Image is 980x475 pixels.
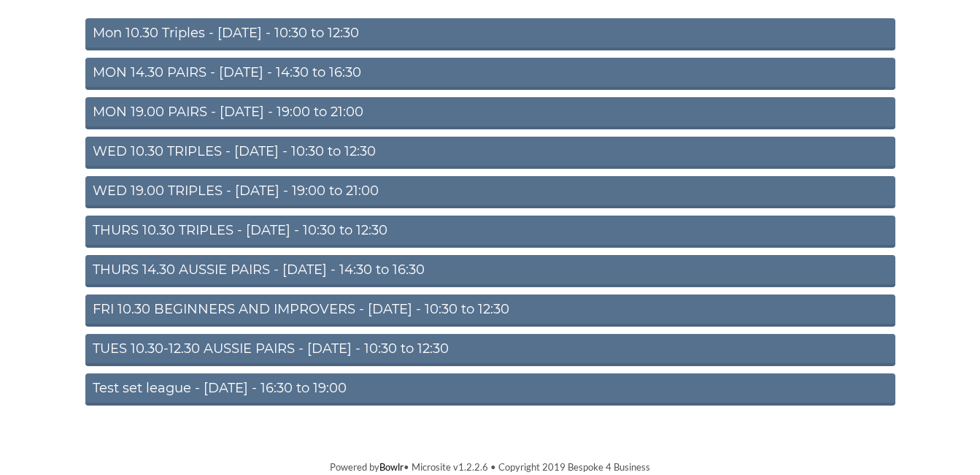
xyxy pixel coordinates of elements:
[330,461,650,473] span: Powered by • Microsite v1.2.2.6 • Copyright 2019 Bespoke 4 Business
[85,137,895,169] a: WED 10.30 TRIPLES - [DATE] - 10:30 to 12:30
[85,255,895,287] a: THURS 14.30 AUSSIE PAIRS - [DATE] - 14:30 to 16:30
[85,176,895,208] a: WED 19.00 TRIPLES - [DATE] - 19:00 to 21:00
[85,373,895,406] a: Test set league - [DATE] - 16:30 to 19:00
[85,18,895,50] a: Mon 10.30 Triples - [DATE] - 10:30 to 12:30
[85,216,895,248] a: THURS 10.30 TRIPLES - [DATE] - 10:30 to 12:30
[379,461,404,473] a: Bowlr
[85,58,895,90] a: MON 14.30 PAIRS - [DATE] - 14:30 to 16:30
[85,97,895,129] a: MON 19.00 PAIRS - [DATE] - 19:00 to 21:00
[85,294,895,327] a: FRI 10.30 BEGINNERS AND IMPROVERS - [DATE] - 10:30 to 12:30
[85,334,895,366] a: TUES 10.30-12.30 AUSSIE PAIRS - [DATE] - 10:30 to 12:30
